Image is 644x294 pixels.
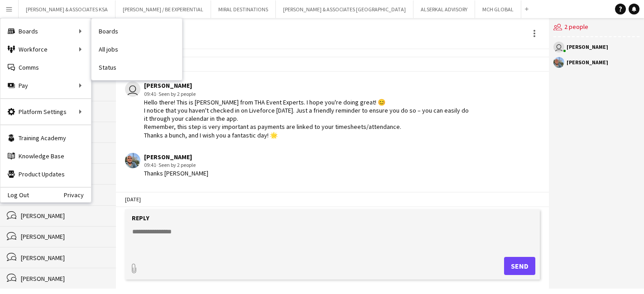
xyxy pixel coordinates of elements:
[567,60,608,65] div: [PERSON_NAME]
[567,44,608,50] div: [PERSON_NAME]
[156,161,196,168] span: · Seen by 2 people
[115,0,211,18] button: [PERSON_NAME] / BE EXPERIENTIAL
[504,257,535,275] button: Send
[553,18,639,37] div: 2 people
[156,90,196,97] span: · Seen by 2 people
[19,0,115,18] button: [PERSON_NAME] & ASSOCIATES KSA
[91,58,182,76] a: Status
[21,254,107,262] div: [PERSON_NAME]
[144,169,208,177] div: Thanks [PERSON_NAME]
[475,0,521,18] button: MCH GLOBAL
[0,165,91,183] a: Product Updates
[116,57,549,72] div: [DATE]
[0,40,91,58] div: Workforce
[116,192,549,207] div: [DATE]
[21,275,107,283] div: [PERSON_NAME]
[0,76,91,95] div: Pay
[132,214,149,222] label: Reply
[0,147,91,165] a: Knowledge Base
[0,58,91,76] a: Comms
[91,40,182,58] a: All jobs
[0,22,91,40] div: Boards
[276,0,413,18] button: [PERSON_NAME] & ASSOCIATES [GEOGRAPHIC_DATA]
[211,0,276,18] button: MIRAL DESTINATIONS
[91,22,182,40] a: Boards
[144,98,471,139] div: Hello there! This is [PERSON_NAME] from THA Event Experts. I hope you're doing great! 😊 I notice ...
[0,191,29,199] a: Log Out
[21,212,107,220] div: [PERSON_NAME]
[144,81,471,90] div: [PERSON_NAME]
[144,161,208,169] div: 09:41
[144,90,471,98] div: 09:41
[0,129,91,147] a: Training Academy
[64,191,91,199] a: Privacy
[413,0,475,18] button: ALSERKAL ADVISORY
[21,232,107,241] div: [PERSON_NAME]
[144,153,208,161] div: [PERSON_NAME]
[0,103,91,121] div: Platform Settings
